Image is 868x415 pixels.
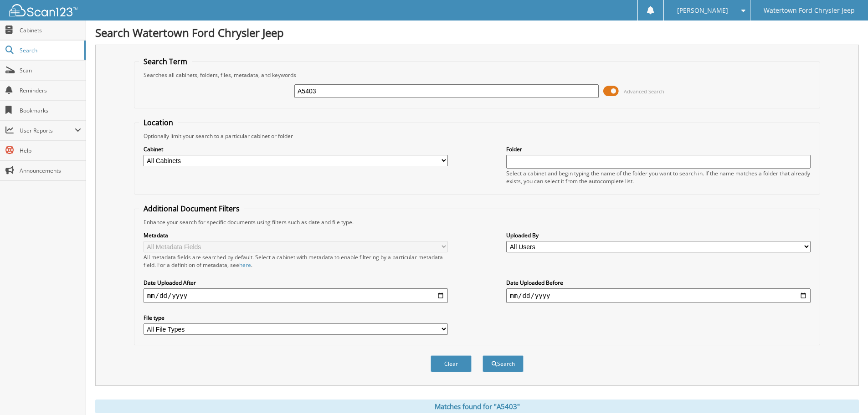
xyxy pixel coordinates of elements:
[144,231,448,239] label: Metadata
[483,355,524,372] button: Search
[95,25,859,40] h1: Search Watertown Ford Chrysler Jeep
[506,145,811,153] label: Folder
[506,279,811,287] label: Date Uploaded Before
[20,167,81,174] span: Announcements
[95,400,859,413] div: Matches found for "A5403"
[144,288,448,303] input: start
[431,355,472,372] button: Clear
[139,204,244,214] legend: Additional Document Filters
[139,71,815,79] div: Searches all cabinets, folders, files, metadata, and keywords
[144,314,448,322] label: File type
[20,87,81,94] span: Reminders
[624,88,664,95] span: Advanced Search
[139,218,815,226] div: Enhance your search for specific documents using filters such as date and file type.
[144,253,448,269] div: All metadata fields are searched by default. Select a cabinet with metadata to enable filtering b...
[144,145,448,153] label: Cabinet
[20,107,81,114] span: Bookmarks
[139,132,815,140] div: Optionally limit your search to a particular cabinet or folder
[20,46,80,54] span: Search
[9,4,77,16] img: scan123-logo-white.svg
[20,127,75,134] span: User Reports
[20,147,81,154] span: Help
[20,26,81,34] span: Cabinets
[506,231,811,239] label: Uploaded By
[139,118,178,128] legend: Location
[677,8,728,13] span: [PERSON_NAME]
[20,67,81,74] span: Scan
[506,169,811,185] div: Select a cabinet and begin typing the name of the folder you want to search in. If the name match...
[239,261,251,269] a: here
[506,288,811,303] input: end
[144,279,448,287] label: Date Uploaded After
[139,56,192,67] legend: Search Term
[764,8,855,13] span: Watertown Ford Chrysler Jeep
